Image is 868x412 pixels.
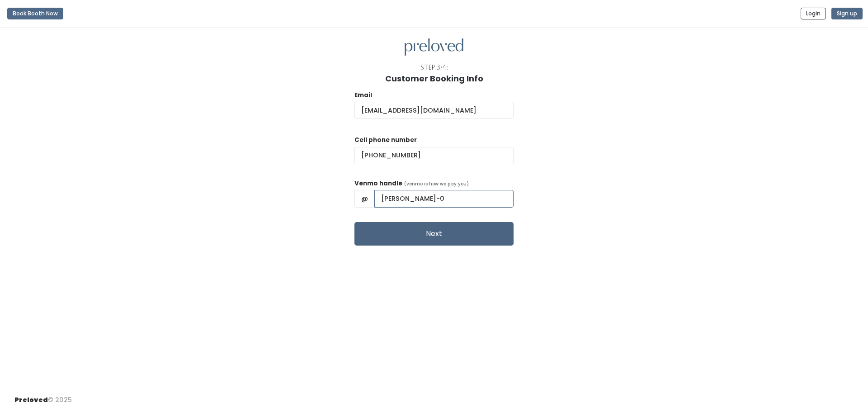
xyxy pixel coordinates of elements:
img: preloved logo [405,38,463,56]
input: @ . [354,102,514,119]
a: Book Booth Now [7,4,63,24]
span: Preloved [14,395,48,404]
label: Cell phone number [354,136,417,145]
span: @ [354,190,375,207]
input: (___) ___-____ [354,147,514,164]
button: Sign up [831,8,863,19]
div: © 2025 [14,388,72,405]
button: Login [801,8,826,19]
label: Email [354,91,372,100]
div: Step 3/4: [420,63,448,72]
h1: Customer Booking Info [385,74,483,83]
button: Next [354,222,514,246]
label: Venmo handle [354,179,402,188]
button: Book Booth Now [7,8,63,19]
span: (venmo is how we pay you) [404,180,469,187]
